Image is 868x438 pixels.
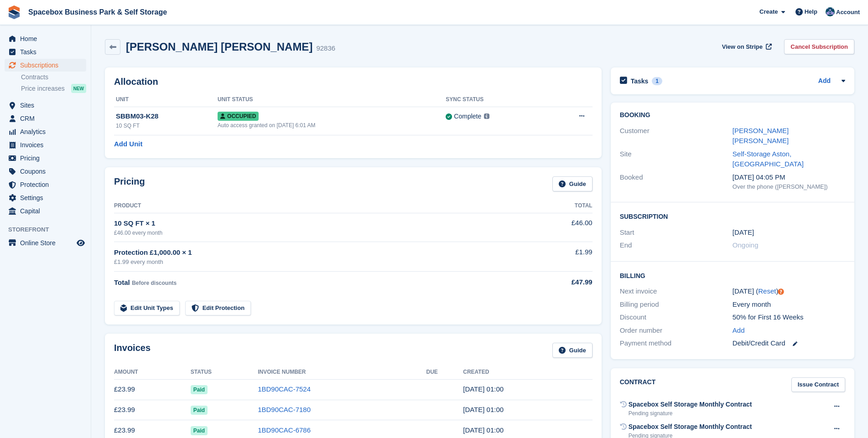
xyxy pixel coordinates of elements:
td: £1.99 [529,242,593,272]
a: menu [5,139,86,151]
a: Add [818,76,831,87]
div: [DATE] 04:05 PM [733,172,845,183]
span: Paid [191,406,208,415]
a: 1BD90CAC-7524 [258,385,311,393]
a: Guide [552,176,593,191]
h2: Contract [620,377,656,392]
a: menu [5,165,86,178]
a: menu [5,46,86,58]
div: £46.00 every month [114,229,529,237]
span: Pricing [20,152,75,165]
div: £47.99 [529,277,593,288]
div: Next invoice [620,286,733,297]
span: Sites [20,99,75,112]
h2: Subscription [620,211,845,221]
span: Create [759,7,778,16]
div: Debit/Credit Card [733,338,845,349]
div: Protection £1,000.00 × 1 [114,247,529,258]
div: Billing period [620,299,733,310]
span: Capital [20,205,75,217]
a: 1BD90CAC-6786 [258,426,311,434]
div: 10 SQ FT [116,122,218,130]
time: 2025-07-28 00:00:51 UTC [463,406,504,413]
span: CRM [20,112,75,125]
a: menu [5,99,86,112]
a: Issue Contract [791,377,845,392]
a: menu [5,191,86,204]
div: [DATE] ( ) [733,286,845,297]
div: End [620,240,733,251]
time: 2025-06-28 00:00:23 UTC [463,426,504,434]
th: Invoice Number [258,365,426,380]
a: menu [5,205,86,217]
a: Self-Storage Aston, [GEOGRAPHIC_DATA] [733,150,804,168]
span: Subscriptions [20,59,75,72]
time: 2025-06-28 00:00:00 UTC [733,227,754,238]
a: Add [733,325,745,336]
a: Edit Unit Types [114,301,180,316]
div: Every month [733,299,845,310]
th: Sync Status [446,93,548,107]
h2: Pricing [114,176,145,191]
th: Due [426,365,463,380]
a: menu [5,125,86,138]
div: SBBM03-K28 [116,111,218,122]
div: Pending signature [629,409,752,417]
a: [PERSON_NAME] [PERSON_NAME] [733,127,789,145]
div: Spacebox Self Storage Monthly Contract [629,400,752,409]
div: Site [620,149,733,170]
h2: Invoices [114,343,151,358]
a: Spacebox Business Park & Self Storage [25,5,171,20]
a: 1BD90CAC-7180 [258,406,311,413]
span: Tasks [20,46,75,58]
span: Help [805,7,817,16]
th: Unit Status [218,93,446,107]
a: Preview store [75,237,86,248]
th: Unit [114,93,218,107]
div: Discount [620,312,733,323]
div: NEW [71,84,86,93]
div: £1.99 every month [114,258,529,267]
span: Total [114,278,130,286]
div: Order number [620,325,733,336]
th: Status [191,365,258,380]
h2: Allocation [114,77,593,87]
span: Settings [20,191,75,204]
a: Cancel Subscription [784,39,854,54]
div: Start [620,227,733,238]
h2: Tasks [631,77,649,85]
div: Booked [620,172,733,191]
h2: Booking [620,112,845,119]
span: Account [836,8,860,17]
td: £23.99 [114,400,191,420]
span: Occupied [218,112,259,121]
a: menu [5,178,86,191]
div: Complete [454,112,481,121]
a: menu [5,112,86,125]
a: Reset [758,287,776,295]
a: Price increases NEW [21,83,86,93]
div: Customer [620,126,733,146]
th: Amount [114,365,191,380]
td: £46.00 [529,213,593,242]
div: Over the phone ([PERSON_NAME]) [733,182,845,191]
div: 92836 [316,43,335,54]
th: Total [529,199,593,213]
div: Tooltip anchor [777,288,785,296]
span: Paid [191,385,208,394]
img: icon-info-grey-7440780725fd019a000dd9b08b2336e03edf1995a4989e88bcd33f0948082b44.svg [484,113,489,119]
span: Paid [191,426,208,435]
div: 1 [652,77,662,85]
a: Guide [552,343,593,358]
h2: Billing [620,271,845,280]
span: Invoices [20,139,75,151]
div: Auto access granted on [DATE] 6:01 AM [218,121,446,129]
span: Storefront [8,225,91,234]
td: £23.99 [114,379,191,400]
th: Product [114,199,529,213]
span: Price increases [21,84,65,93]
a: menu [5,59,86,72]
span: Analytics [20,125,75,138]
span: Online Store [20,237,75,249]
div: 10 SQ FT × 1 [114,218,529,229]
